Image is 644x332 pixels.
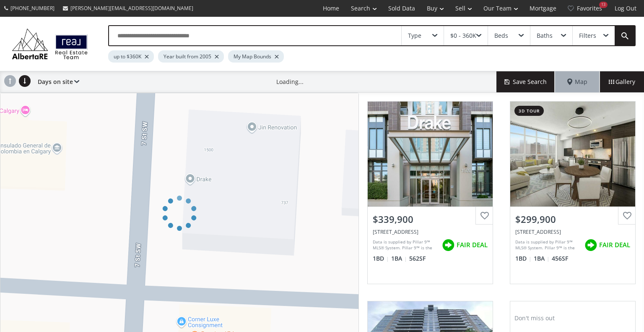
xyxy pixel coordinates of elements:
[496,71,555,92] button: Save Search
[534,254,550,263] span: 1 BA
[158,50,224,63] div: Year built from 2005
[228,50,284,63] div: My Map Bounds
[70,5,193,12] span: [PERSON_NAME][EMAIL_ADDRESS][DOMAIN_NAME]
[359,93,501,293] a: $339,900[STREET_ADDRESS]Data is supplied by Pillar 9™ MLS® System. Pillar 9™ is the owner of the ...
[515,254,532,263] span: 1 BD
[59,0,197,16] a: [PERSON_NAME][EMAIL_ADDRESS][DOMAIN_NAME]
[515,239,580,251] div: Data is supplied by Pillar 9™ MLS® System. Pillar 9™ is the owner of the copyright in its MLS® Sy...
[599,2,608,8] div: 13
[373,254,389,263] span: 1 BD
[514,314,555,322] span: Don't miss out
[440,237,457,254] img: rating icon
[609,78,635,86] span: Gallery
[391,254,407,263] span: 1 BA
[276,78,304,86] div: Loading...
[567,78,587,86] span: Map
[409,254,426,263] span: 562 SF
[457,241,488,249] span: FAIR DEAL
[537,33,553,39] div: Baths
[373,228,488,235] div: 1500 7 Street SW #502, Calgary, AB T2R1A7
[555,71,600,92] div: Map
[408,33,421,39] div: Type
[373,239,438,251] div: Data is supplied by Pillar 9™ MLS® System. Pillar 9™ is the owner of the copyright in its MLS® Sy...
[8,26,91,61] img: Logo
[373,213,488,226] div: $339,900
[552,254,568,263] span: 456 SF
[515,213,630,226] div: $299,900
[600,71,644,92] div: Gallery
[582,237,599,254] img: rating icon
[34,71,79,92] div: Days on site
[599,241,630,249] span: FAIR DEAL
[494,33,508,39] div: Beds
[108,50,154,63] div: up to $360K
[579,33,596,39] div: Filters
[501,93,644,293] a: 3d tour$299,900[STREET_ADDRESS]Data is supplied by Pillar 9™ MLS® System. Pillar 9™ is the owner ...
[515,228,630,235] div: 1500 7 Street SW #1506, Calgary, AB T2R 0R8
[450,33,476,39] div: $0 - 360K
[10,5,55,12] span: [PHONE_NUMBER]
